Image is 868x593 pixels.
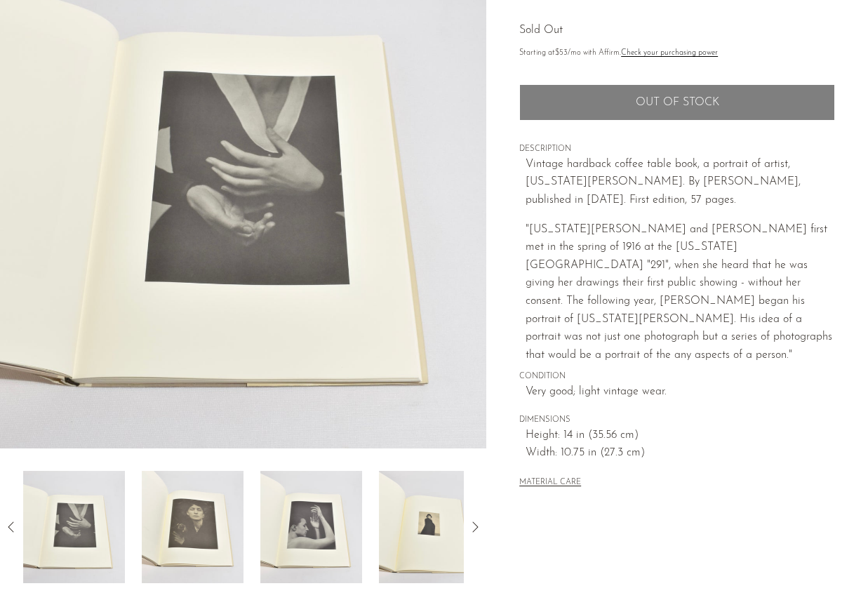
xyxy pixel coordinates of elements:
[519,414,835,427] span: DIMENSIONS
[526,427,835,445] span: Height: 14 in (35.56 cm)
[519,143,835,156] span: DESCRIPTION
[519,478,581,488] button: MATERIAL CARE
[526,221,835,365] p: "[US_STATE][PERSON_NAME] and [PERSON_NAME] first met in the spring of 1916 at the [US_STATE][GEOG...
[519,84,835,121] button: Add to cart
[142,471,243,583] img: Georgia O'Keeffe
[23,471,125,583] img: Georgia O'Keeffe
[526,156,835,210] p: Vintage hardback coffee table book, a portrait of artist, [US_STATE][PERSON_NAME]. By [PERSON_NAM...
[636,96,719,109] span: Out of stock
[526,383,835,401] span: Very good; light vintage wear.
[526,444,835,462] span: Width: 10.75 in (27.3 cm)
[260,471,362,583] img: Georgia O'Keeffe
[519,371,835,383] span: CONDITION
[555,49,568,57] span: $53
[379,471,481,583] img: Georgia O'Keeffe
[621,49,718,57] a: Check your purchasing power - Learn more about Affirm Financing (opens in modal)
[519,25,563,36] span: Sold Out
[519,47,835,60] p: Starting at /mo with Affirm.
